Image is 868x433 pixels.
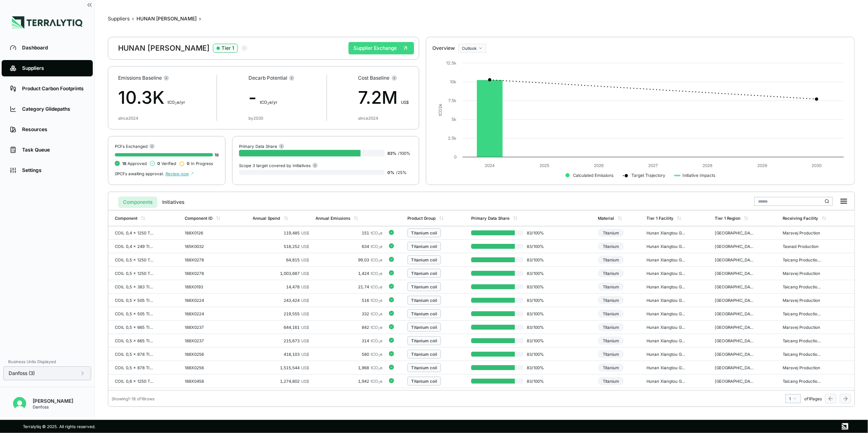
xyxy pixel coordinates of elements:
[378,354,380,357] sub: 2
[371,352,383,357] span: tCO e
[647,244,686,249] div: Hunan Xiangtou Goldsky Titanium - [GEOGRAPHIC_DATA]
[647,284,686,289] div: Hunan Xiangtou Goldsky Titanium - [GEOGRAPHIC_DATA]
[715,216,740,221] div: Tier 1 Region
[157,196,189,208] button: Initiatives
[221,45,234,51] div: Tier 1
[187,161,213,166] span: In Progress
[631,173,665,178] text: Target Trajectory
[523,352,550,357] span: 83 / 100 %
[185,298,224,303] div: 188X0224
[523,298,550,303] span: 83 / 100 %
[598,296,624,304] div: Titanium
[573,173,613,178] text: Calculated Emissions
[594,163,604,168] text: 2026
[22,126,85,133] div: Resources
[253,284,309,289] div: 14,478
[378,367,380,371] sub: 2
[378,327,380,330] sub: 2
[13,397,26,410] img: Erato Panayiotou
[598,229,624,237] div: Titanium
[378,381,380,384] sub: 2
[260,100,277,105] span: t CO e/yr
[411,271,437,276] div: Titanium coil
[371,298,383,303] span: tCO e
[715,365,754,370] div: [GEOGRAPHIC_DATA]
[715,244,754,249] div: [GEOGRAPHIC_DATA]
[371,244,383,249] span: tCO e
[115,338,154,343] div: COIL 0,5 x 665 TITAN
[215,152,219,157] span: 18
[349,42,414,54] button: Supplier Exchange
[388,170,395,175] span: 0 %
[301,379,309,384] span: US$
[783,271,822,276] div: Marsvej Production
[22,65,85,71] div: Suppliers
[715,379,754,384] div: [GEOGRAPHIC_DATA]
[253,244,309,249] div: 518,252
[301,338,309,343] span: US$
[598,242,624,250] div: Titanium
[388,151,397,156] span: 83 %
[715,230,754,235] div: [GEOGRAPHIC_DATA]
[115,143,219,149] div: PCFs Exchanged
[115,230,154,235] div: COIL 0,4 x 1250 TITAN
[598,283,624,291] div: Titanium
[598,216,614,221] div: Material
[118,116,138,121] div: since 2024
[647,216,673,221] div: Tier 1 Facility
[185,365,224,370] div: 188X0256
[253,230,309,235] div: 119,485
[783,244,822,249] div: Tasnad Production
[175,102,177,105] sub: 2
[358,85,409,111] div: 7.2M
[166,171,194,176] span: Review now
[185,230,224,235] div: 188X0126
[115,284,154,289] div: COIL 0,5 x 383 TITAN
[371,325,383,330] span: tCO e
[523,230,550,235] span: 83 / 100 %
[371,338,383,343] span: tCO e
[315,257,383,262] div: 99.03
[398,151,411,156] span: / 100 %
[459,44,486,53] button: Outlook
[446,60,456,65] text: 12.5k
[301,284,309,289] span: US$
[187,161,190,166] span: 0
[682,173,715,178] text: Initiative Impacts
[539,163,549,168] text: 2025
[783,379,822,384] div: Taicang Production CNHHE
[715,284,754,289] div: [GEOGRAPHIC_DATA]
[185,244,224,249] div: 185K0032
[9,370,35,377] span: Danfoss (3)
[647,230,686,235] div: Hunan Xiangtou Goldsky Titanium - [GEOGRAPHIC_DATA]
[253,379,309,384] div: 1,274,802
[22,147,85,153] div: Task Queue
[411,298,437,303] div: Titanium coil
[411,325,437,330] div: Titanium coil
[715,338,754,343] div: [GEOGRAPHIC_DATA]
[523,257,550,262] span: 83 / 100 %
[301,271,309,276] span: US$
[411,338,437,343] div: Titanium coil
[315,284,383,289] div: 21.74
[523,365,550,370] span: 83 / 100 %
[702,163,712,168] text: 2028
[253,271,309,276] div: 1,003,687
[448,98,456,103] text: 7.5k
[647,352,686,357] div: Hunan Xiangtou Goldsky Titanium - [GEOGRAPHIC_DATA]
[315,365,383,370] div: 1,968
[715,325,754,330] div: [GEOGRAPHIC_DATA]
[3,357,91,366] div: Business Units Displayed
[358,75,409,81] div: Cost Baseline
[757,163,767,168] text: 2029
[157,161,160,166] span: 0
[485,163,495,168] text: 2024
[132,16,134,22] span: ›
[115,298,154,303] div: COIL 0,5 x 505 TITAN
[598,256,624,264] div: Titanium
[315,298,383,303] div: 516
[168,100,185,105] span: t CO e/yr
[12,16,83,29] img: Logo
[115,352,154,357] div: COIL 0,5 x 878 TITAN
[648,163,658,168] text: 2027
